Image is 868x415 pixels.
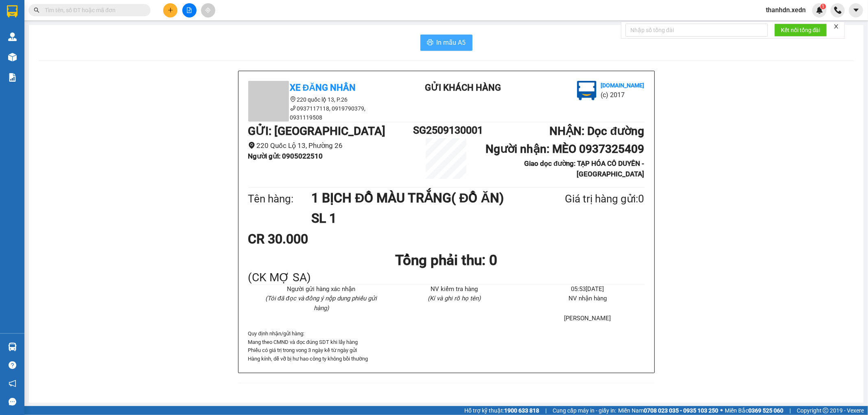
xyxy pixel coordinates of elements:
[8,343,17,351] img: warehouse-icon
[625,24,768,37] input: Nhập số tổng đài
[823,408,829,413] span: copyright
[504,407,539,414] strong: 1900 633 818
[644,407,718,414] strong: 0708 023 035 - 0935 103 250
[525,191,644,207] div: Giá trị hàng gửi: 0
[748,407,783,414] strong: 0369 525 060
[50,12,81,50] b: Gửi khách hàng
[248,152,323,160] b: Người gửi : 0905022510
[248,229,379,249] div: CR 30.000
[8,53,17,61] img: warehouse-icon
[833,24,839,29] span: close
[248,104,395,122] li: 0937117118, 0919790379, 0931119508
[34,7,39,13] span: search
[816,7,823,14] img: icon-new-feature
[485,142,644,156] b: Người nhận : MÈO 0937325409
[290,105,296,111] span: phone
[186,7,192,13] span: file-add
[265,285,378,294] li: Người gửi hàng xác nhận
[427,39,433,47] span: printer
[201,3,215,17] button: aim
[290,83,356,93] b: Xe Đăng Nhân
[849,3,863,17] button: caret-down
[413,122,479,138] h1: SG2509130001
[618,406,718,415] span: Miền Nam
[290,96,296,102] span: environment
[545,406,547,415] span: |
[524,159,644,178] b: Giao dọc đường: TẠP HÓA CÔ DUYÊN - [GEOGRAPHIC_DATA]
[265,295,377,312] i: (Tôi đã đọc và đồng ý nộp dung phiếu gửi hàng)
[248,191,312,207] div: Tên hàng:
[834,7,842,14] img: phone-icon
[577,81,597,100] img: logo.jpg
[248,95,395,104] li: 220 quốc lộ 13, P.26
[437,37,466,48] span: In mẫu A5
[10,52,36,91] b: Xe Đăng Nhân
[248,142,255,149] span: environment
[163,3,177,17] button: plus
[9,398,16,406] span: message
[8,33,17,41] img: warehouse-icon
[601,90,644,100] li: (c) 2017
[428,295,481,302] i: (Kí và ghi rõ họ tên)
[398,285,511,294] li: NV kiểm tra hàng
[168,7,173,13] span: plus
[68,31,112,37] b: [DOMAIN_NAME]
[311,208,525,228] h1: SL 1
[820,4,826,9] sup: 1
[7,5,17,17] img: logo-vxr
[601,82,644,89] b: [DOMAIN_NAME]
[248,272,645,284] div: (CK MỢ SA)
[88,10,108,30] img: logo.jpg
[205,7,211,13] span: aim
[549,124,644,138] b: NHẬN : Dọc đường
[248,140,413,151] li: 220 Quốc Lộ 13, Phường 26
[531,285,644,294] li: 05:53[DATE]
[725,406,783,415] span: Miền Bắc
[9,380,16,387] span: notification
[45,6,141,15] input: Tìm tên, số ĐT hoặc mã đơn
[781,26,820,35] span: Kết nối tổng đài
[248,124,386,138] b: GỬI : [GEOGRAPHIC_DATA]
[720,409,723,412] span: ⚪️
[248,338,645,363] p: Mang theo CMND và đọc đúng SDT khi lấy hàng Phiếu có giá trị trong vong 3 ngày kể từ ngày gửi Hàn...
[425,83,501,93] b: Gửi khách hàng
[68,39,112,49] li: (c) 2017
[531,294,644,304] li: NV nhận hàng
[774,24,827,37] button: Kết nối tổng đài
[182,3,197,17] button: file-add
[789,406,791,415] span: |
[853,7,860,14] span: caret-down
[759,5,812,15] span: thanhdn.xedn
[248,330,645,363] div: Quy định nhận/gửi hàng :
[8,73,17,82] img: solution-icon
[822,4,824,9] span: 1
[553,406,616,415] span: Cung cấp máy in - giấy in:
[420,35,472,51] button: printerIn mẫu A5
[531,314,644,324] li: [PERSON_NAME]
[311,188,525,208] h1: 1 BỊCH ĐỒ MÀU TRẮNG( ĐỒ ĂN)
[248,249,645,272] h1: Tổng phải thu: 0
[464,406,539,415] span: Hỗ trợ kỹ thuật:
[9,361,16,369] span: question-circle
